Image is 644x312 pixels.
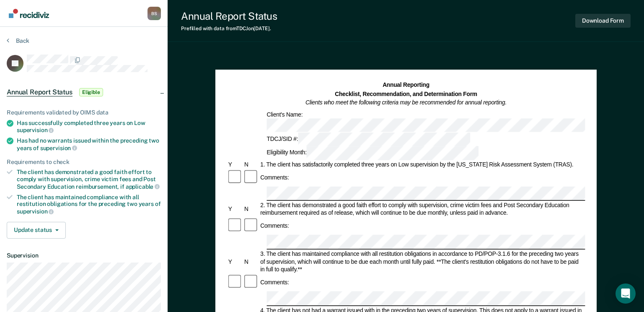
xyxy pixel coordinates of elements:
[227,161,243,168] div: Y
[243,161,259,168] div: N
[147,7,161,20] button: Profile dropdown button
[243,258,259,265] div: N
[259,278,290,286] div: Comments:
[259,174,290,181] div: Comments:
[259,222,290,230] div: Comments:
[259,161,585,168] div: 1. The client has satisfactorily completed three years on Low supervision by the [US_STATE] Risk ...
[265,146,480,160] div: Eligibility Month:
[7,252,161,259] dt: Supervision
[40,145,77,151] span: supervision
[17,120,161,134] div: Has successfully completed three years on Low
[305,99,507,106] em: Clients who meet the following criteria may be recommended for annual reporting.
[259,250,585,273] div: 3. The client has maintained compliance with all restitution obligations in accordance to PD/POP-...
[79,88,103,96] span: Eligible
[7,222,66,239] button: Update status
[17,137,161,151] div: Has had no warrants issued within the preceding two years of
[7,88,72,96] span: Annual Report Status
[227,205,243,213] div: Y
[17,208,54,215] span: supervision
[147,7,161,20] div: B S
[383,82,429,88] strong: Annual Reporting
[7,109,161,116] div: Requirements validated by OIMS data
[17,169,161,190] div: The client has demonstrated a good faith effort to comply with supervision, crime victim fees and...
[265,133,471,146] div: TDCJ/SID #:
[17,194,161,215] div: The client has maintained compliance with all restitution obligations for the preceding two years of
[17,127,54,133] span: supervision
[126,183,160,190] span: applicable
[227,258,243,265] div: Y
[243,205,259,213] div: N
[335,91,477,97] strong: Checklist, Recommendation, and Determination Form
[616,283,636,304] div: Open Intercom Messenger
[7,37,29,44] button: Back
[9,9,49,18] img: Recidiviz
[575,14,631,28] button: Download Form
[259,202,585,217] div: 2. The client has demonstrated a good faith effort to comply with supervision, crime victim fees ...
[181,26,277,31] div: Prefilled with data from TDCJ on [DATE] .
[7,159,161,166] div: Requirements to check
[181,10,277,22] div: Annual Report Status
